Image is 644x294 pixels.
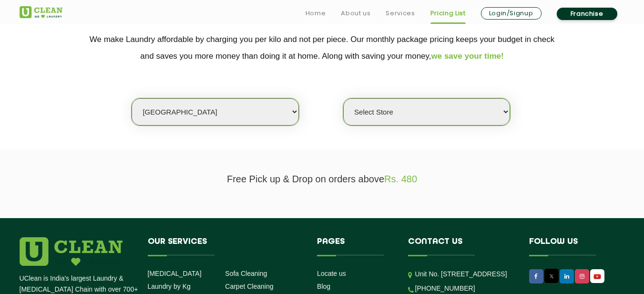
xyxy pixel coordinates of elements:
img: logo.png [20,237,123,266]
span: we save your time! [431,52,504,61]
a: Carpet Cleaning [225,283,273,290]
a: Pricing List [430,8,466,19]
img: UClean Laundry and Dry Cleaning [591,272,603,282]
a: Home [306,8,326,19]
h4: Follow us [529,237,613,255]
span: Rs. 480 [384,174,417,184]
a: Laundry by Kg [148,283,191,290]
h4: Pages [317,237,394,255]
h4: Contact us [408,237,515,255]
p: Free Pick up & Drop on orders above [20,174,625,185]
a: Locate us [317,270,346,277]
p: Unit No. [STREET_ADDRESS] [415,269,515,280]
a: Services [386,8,415,19]
img: UClean Laundry and Dry Cleaning [20,6,62,18]
a: [PHONE_NUMBER] [415,284,475,292]
h4: Our Services [148,237,303,255]
p: We make Laundry affordable by charging you per kilo and not per piece. Our monthly package pricin... [20,31,625,64]
a: Login/Signup [481,7,542,20]
a: Sofa Cleaning [225,270,267,277]
a: [MEDICAL_DATA] [148,270,202,277]
a: About us [341,8,370,19]
a: Blog [317,283,330,290]
a: Franchise [557,8,617,20]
